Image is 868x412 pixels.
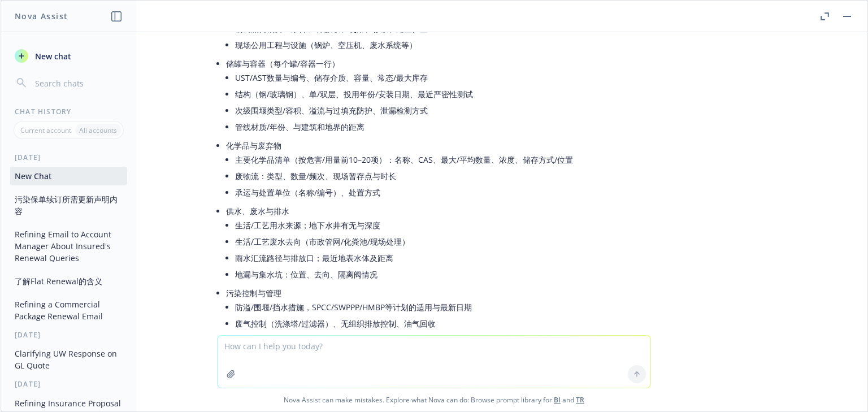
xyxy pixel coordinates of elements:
li: 管线材质/年份、与建筑和地界的距离 [235,119,651,135]
button: Refining a Commercial Package Renewal Email [10,295,127,326]
li: 结构（钢/玻璃钢）、单/双层、投用年份/安装日期、最近严密性测试 [235,86,651,102]
span: Nova Assist can make mistakes. Explore what Nova can do: Browse prompt library for and [5,388,863,411]
div: [DATE] [1,330,136,340]
div: Chat History [1,107,136,116]
button: 了解Flat Renewal的含义 [10,272,127,290]
div: [DATE] [1,153,136,162]
li: 雨水汇流路径与排放口；最近地表水体及距离 [235,250,651,266]
li: 防溢/围堰/挡水措施，SPCC/SWPPP/HMBP等计划的适用与最新日期 [235,299,651,315]
li: 废物流：类型、数量/频次、现场暂存点与时长 [235,168,651,184]
li: 点检维护、监测报警制度与频次 [235,332,651,348]
p: All accounts [79,125,117,135]
li: 承运与处置单位（名称/编号）、处置方式 [235,184,651,201]
button: New chat [10,46,127,66]
p: 污染控制与管理 [226,287,651,299]
p: 化学品与废弃物 [226,140,651,151]
li: UST/AST数量与编号、储存介质、容量、常态/最大库存 [235,70,651,86]
input: Search chats [33,75,123,91]
li: 地漏与集水坑：位置、去向、隔离阀情况 [235,266,651,283]
p: 供水、废水与排水 [226,205,651,217]
span: New chat [33,50,71,62]
li: 生活/工艺用水来源；地下水井有无与深度 [235,217,651,233]
button: 污染保单续订所需更新声明内容 [10,190,127,220]
p: 储罐与容器（每个罐/容器一行） [226,58,651,70]
li: 废气控制（洗涤塔/过滤器）、无组织排放控制、油气回收 [235,315,651,332]
li: 次级围堰类型/容积、溢流与过填充防护、泄漏检测方式 [235,102,651,119]
button: Clarifying UW Response on GL Quote [10,344,127,375]
button: Refining Email to Account Manager About Insured's Renewal Queries [10,225,127,267]
div: [DATE] [1,379,136,389]
button: New Chat [10,167,127,185]
li: 生活/工艺废水去向（市政管网/化粪池/现场处理） [235,233,651,250]
li: 现场公用工程与设施（锅炉、空压机、废水系统等） [235,37,651,53]
a: TR [576,395,584,405]
li: 主要化学品清单（按危害/用量前10–20项）：名称、CAS、最大/平均数量、浓度、储存方式/位置 [235,151,651,168]
p: Current account [20,125,71,135]
h1: Nova Assist [15,10,68,22]
a: BI [554,395,561,405]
